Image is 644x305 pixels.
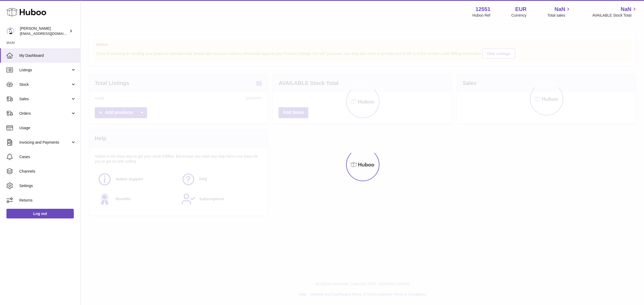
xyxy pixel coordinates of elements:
[19,96,71,102] span: Sales
[19,82,71,87] span: Stock
[473,13,491,18] div: Huboo Ref
[621,6,631,13] span: NaN
[19,169,76,174] span: Channels
[554,6,565,13] span: NaN
[515,6,526,13] strong: EUR
[511,13,527,18] div: Currency
[19,68,71,73] span: Listings
[19,140,71,145] span: Invoicing and Payments
[19,154,76,159] span: Cases
[475,6,491,13] strong: 12551
[547,13,571,18] span: Total sales
[592,6,638,18] a: NaN AVAILABLE Stock Total
[592,13,638,18] span: AVAILABLE Stock Total
[19,183,76,188] span: Settings
[6,27,14,35] img: internalAdmin-12551@internal.huboo.com
[20,31,79,36] span: [EMAIL_ADDRESS][DOMAIN_NAME]
[19,125,76,131] span: Usage
[19,53,76,58] span: My Dashboard
[6,209,74,218] a: Log out
[547,6,571,18] a: NaN Total sales
[20,26,68,36] div: [PERSON_NAME]
[19,198,76,203] span: Returns
[19,111,71,116] span: Orders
